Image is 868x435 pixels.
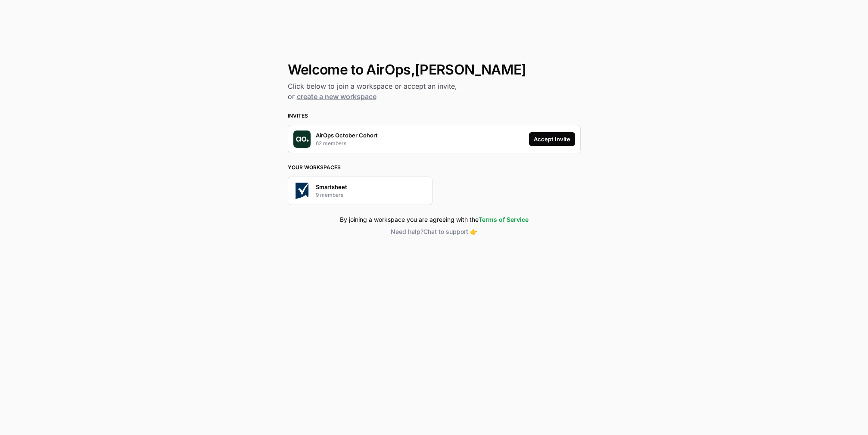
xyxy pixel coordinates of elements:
[297,92,376,101] a: create a new workspace
[316,191,343,199] p: 9 members
[534,135,570,143] div: Accept Invite
[423,228,477,235] span: Chat to support 👉
[288,227,581,236] button: Need help?Chat to support 👉
[288,81,581,102] h2: Click below to join a workspace or accept an invite, or
[316,131,378,140] p: AirOps October Cohort
[293,182,311,199] img: Company Logo
[391,228,423,235] span: Need help?
[288,62,581,78] h1: Welcome to AirOps, [PERSON_NAME]
[288,164,581,171] h3: Your Workspaces
[288,177,432,205] button: Company LogoSmartsheet9 members
[288,112,581,120] h3: Invites
[293,130,311,148] img: Company Logo
[316,140,346,147] p: 62 members
[529,132,575,146] button: Accept Invite
[288,215,581,224] div: By joining a workspace you are agreeing with the
[316,183,347,191] p: Smartsheet
[479,216,529,223] a: Terms of Service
